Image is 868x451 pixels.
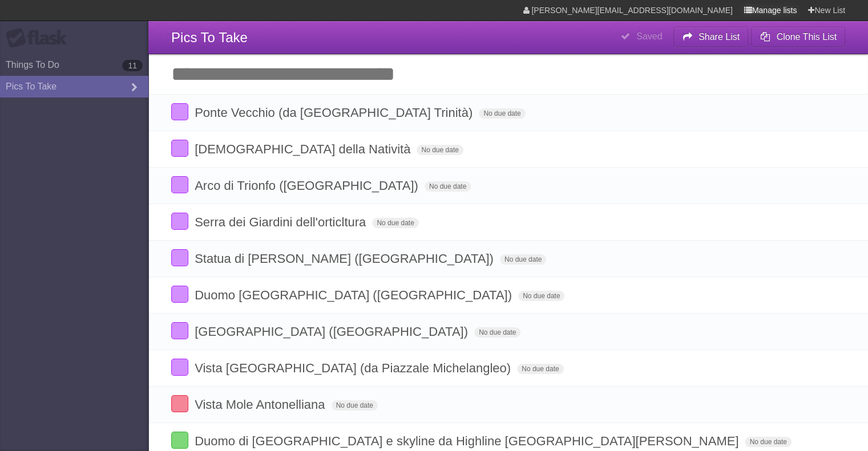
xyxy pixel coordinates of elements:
[195,215,369,229] span: Serra dei Giardini dell'orticltura
[171,322,188,339] label: Done
[195,142,413,156] span: [DEMOGRAPHIC_DATA] della Natività
[745,437,791,447] span: No due date
[474,327,520,338] span: No due date
[517,364,563,374] span: No due date
[195,397,328,412] span: Vista Mole Antonelliana
[122,60,143,71] b: 11
[372,218,418,228] span: No due date
[171,395,188,412] label: Done
[171,359,188,376] label: Done
[417,145,463,155] span: No due date
[332,400,378,411] span: No due date
[195,105,475,120] span: Ponte Vecchio (da [GEOGRAPHIC_DATA] Trinità)
[751,27,845,47] button: Clone This List
[500,254,546,265] span: No due date
[479,108,525,119] span: No due date
[673,27,749,47] button: Share List
[171,432,188,449] label: Done
[6,28,74,48] div: Flask
[699,32,740,42] b: Share List
[425,181,471,192] span: No due date
[171,286,188,303] label: Done
[171,140,188,157] label: Done
[171,249,188,266] label: Done
[195,324,471,339] span: [GEOGRAPHIC_DATA] ([GEOGRAPHIC_DATA])
[195,288,515,302] span: Duomo [GEOGRAPHIC_DATA] ([GEOGRAPHIC_DATA])
[195,178,421,193] span: Arco di Trionfo ([GEOGRAPHIC_DATA])
[195,361,514,375] span: Vista [GEOGRAPHIC_DATA] (da Piazzale Michelangleo)
[518,291,564,301] span: No due date
[776,32,837,42] b: Clone This List
[171,213,188,230] label: Done
[636,31,662,41] b: Saved
[195,434,741,448] span: Duomo di [GEOGRAPHIC_DATA] e skyline da Highline [GEOGRAPHIC_DATA][PERSON_NAME]
[171,176,188,193] label: Done
[171,30,248,45] span: Pics To Take
[171,103,188,120] label: Done
[195,251,496,266] span: Statua di [PERSON_NAME] ([GEOGRAPHIC_DATA])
